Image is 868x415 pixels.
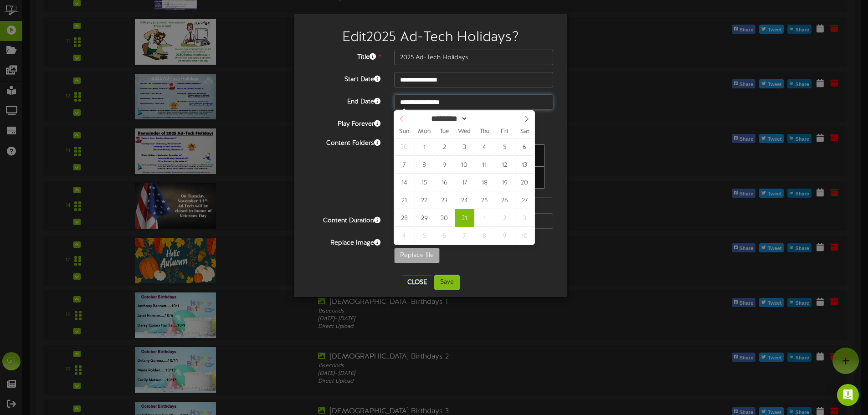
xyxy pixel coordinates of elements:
[415,138,434,156] span: December 1, 2025
[395,227,414,245] span: January 4, 2026
[301,213,387,225] label: Content Duration
[395,174,414,191] span: December 14, 2025
[495,227,514,245] span: January 9, 2026
[454,129,474,135] span: Wed
[301,50,387,62] label: Title
[475,209,494,227] span: January 1, 2026
[301,117,387,129] label: Play Forever
[475,156,494,174] span: December 11, 2025
[395,156,414,174] span: December 7, 2025
[415,227,434,245] span: January 5, 2026
[435,191,454,209] span: December 23, 2025
[395,138,414,156] span: November 30, 2025
[455,191,474,209] span: December 24, 2025
[515,174,534,191] span: December 20, 2025
[435,174,454,191] span: December 16, 2025
[515,191,534,209] span: December 27, 2025
[394,50,553,65] input: Title
[474,129,494,135] span: Thu
[435,209,454,227] span: December 30, 2025
[515,227,534,245] span: January 10, 2026
[468,114,501,123] input: Year
[455,138,474,156] span: December 3, 2025
[301,72,387,84] label: Start Date
[301,136,387,148] label: Content Folders
[455,156,474,174] span: December 10, 2025
[395,191,414,209] span: December 21, 2025
[837,384,859,406] div: Open Intercom Messenger
[515,138,534,156] span: December 6, 2025
[301,94,387,107] label: End Date
[515,209,534,227] span: January 3, 2026
[495,156,514,174] span: December 12, 2025
[475,191,494,209] span: December 25, 2025
[455,209,474,227] span: December 31, 2025
[435,156,454,174] span: December 9, 2025
[455,174,474,191] span: December 17, 2025
[415,174,434,191] span: December 15, 2025
[495,174,514,191] span: December 19, 2025
[455,227,474,245] span: January 7, 2026
[515,156,534,174] span: December 13, 2025
[475,227,494,245] span: January 8, 2026
[475,174,494,191] span: December 18, 2025
[494,129,514,135] span: Fri
[435,227,454,245] span: January 6, 2026
[394,129,414,135] span: Sun
[414,129,434,135] span: Mon
[495,138,514,156] span: December 5, 2025
[415,156,434,174] span: December 8, 2025
[402,275,432,290] button: Close
[301,236,387,248] label: Replace Image
[415,191,434,209] span: December 22, 2025
[495,191,514,209] span: December 26, 2025
[514,129,534,135] span: Sat
[434,129,454,135] span: Tue
[415,209,434,227] span: December 29, 2025
[495,209,514,227] span: January 2, 2026
[395,209,414,227] span: December 28, 2025
[434,275,460,290] button: Save
[435,138,454,156] span: December 2, 2025
[308,30,553,45] h2: Edit 2025 Ad-Tech Holidays ?
[475,138,494,156] span: December 4, 2025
